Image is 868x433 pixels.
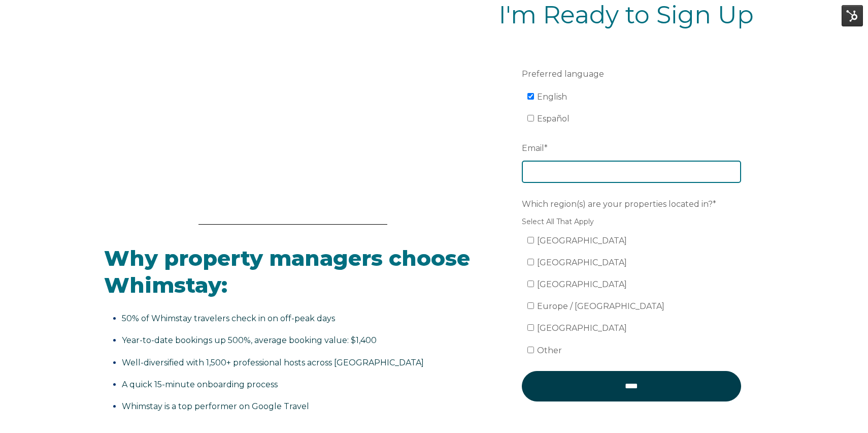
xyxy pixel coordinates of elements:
[527,281,534,287] input: [GEOGRAPHIC_DATA]
[522,140,544,156] span: Email
[122,401,309,411] span: Whimstay is a top performer on Google Travel
[537,301,664,311] span: Europe / [GEOGRAPHIC_DATA]
[537,258,627,267] span: [GEOGRAPHIC_DATA]
[527,347,534,353] input: Other
[527,93,534,100] input: English
[527,324,534,331] input: [GEOGRAPHIC_DATA]
[537,236,627,245] span: [GEOGRAPHIC_DATA]
[122,335,377,345] span: Year-to-date bookings up 500%, average booking value: $1,400
[537,346,562,355] span: Other
[527,302,534,309] input: Europe / [GEOGRAPHIC_DATA]
[522,216,741,227] legend: Select All That Apply
[537,323,627,333] span: [GEOGRAPHIC_DATA]
[527,259,534,265] input: [GEOGRAPHIC_DATA]
[842,5,863,26] img: HubSpot Tools Menu Toggle
[104,245,470,298] span: Why property managers choose Whimstay:
[527,115,534,121] input: Español
[522,66,604,82] span: Preferred language
[537,280,627,289] span: [GEOGRAPHIC_DATA]
[522,196,716,212] span: Which region(s) are your properties located in?*
[537,92,567,102] span: English
[122,358,424,367] span: Well-diversified with 1,500+ professional hosts across [GEOGRAPHIC_DATA]
[527,237,534,243] input: [GEOGRAPHIC_DATA]
[122,380,278,389] span: A quick 15-minute onboarding process
[537,114,570,123] span: Español
[122,314,335,323] span: 50% of Whimstay travelers check in on off-peak days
